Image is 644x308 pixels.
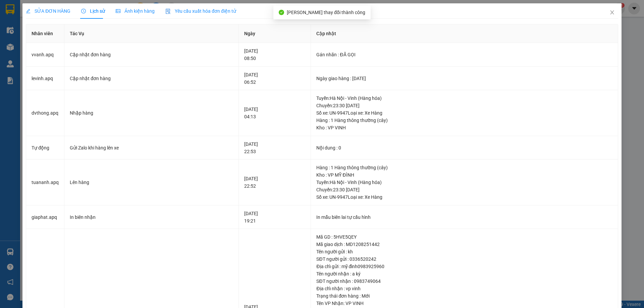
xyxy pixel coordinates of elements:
td: levinh.apq [26,67,64,90]
td: Tự động [26,136,64,160]
div: Kho : VP VINH [316,124,612,131]
span: [PERSON_NAME] thay đổi thành công [287,10,365,15]
div: Hàng : 1 Hàng thông thường (cây) [316,117,612,124]
div: [DATE] 22:52 [244,175,305,190]
div: Địa chỉ gửi : mỹ đình0983925960 [316,263,612,270]
div: Địa chỉ nhận : vp vinh [316,285,612,292]
div: Gán nhãn : ĐÃ GỌI [316,51,612,58]
span: close [609,10,615,15]
div: [DATE] 06:52 [244,71,305,86]
div: Nhập hàng [70,109,233,117]
div: Cập nhật đơn hàng [70,51,233,58]
td: dvthong.apq [26,90,64,136]
td: tuananh.apq [26,160,64,205]
button: Close [603,3,622,22]
div: Tuyến : Hà Nội - Vinh (Hàng hóa) Chuyến: 23:30 [DATE] Số xe: UN-9947 Loại xe: Xe Hàng [316,179,612,201]
div: Cập nhật đơn hàng [70,75,233,82]
th: Cập nhật [311,24,618,43]
div: [DATE] 22:53 [244,140,305,155]
div: Ngày giao hàng : [DATE] [316,75,612,82]
th: Ngày [239,24,311,43]
div: Kho : VP MỸ ĐÌNH [316,171,612,179]
div: Hàng : 1 Hàng thông thường (cây) [316,164,612,171]
span: Yêu cầu xuất hóa đơn điện tử [165,8,236,14]
span: edit [26,9,31,13]
div: Tên người nhận : a ký [316,270,612,278]
td: vvanh.apq [26,43,64,67]
td: giaphat.apq [26,205,64,229]
th: Nhân viên [26,24,64,43]
div: In mẫu biên lai tự cấu hình [316,213,612,221]
div: [DATE] 08:50 [244,47,305,62]
img: icon [165,9,171,14]
span: clock-circle [81,9,86,13]
div: SĐT người gửi : 0336520242 [316,255,612,263]
th: Tác Vụ [64,24,239,43]
div: Tuyến : Hà Nội - Vinh (Hàng hóa) Chuyến: 23:30 [DATE] Số xe: UN-9947 Loại xe: Xe Hàng [316,95,612,117]
div: SĐT người nhận : 0983749064 [316,278,612,285]
div: [DATE] 19:21 [244,210,305,225]
span: picture [116,9,120,13]
div: Tên người gửi : kh [316,248,612,255]
div: Lên hàng [70,179,233,186]
span: SỬA ĐƠN HÀNG [26,8,70,14]
div: Nội dung : 0 [316,144,612,151]
div: [DATE] 04:13 [244,106,305,120]
div: Gửi Zalo khi hàng lên xe [70,144,233,151]
div: Mã GD : 5HVE5QEY [316,233,612,241]
div: Tên VP Nhận: VP VINH [316,300,612,307]
div: Mã giao dịch : MD1208251442 [316,241,612,248]
div: Trạng thái đơn hàng : Mới [316,292,612,300]
span: check-circle [279,10,284,15]
span: Lịch sử [81,8,105,14]
span: Ảnh kiện hàng [116,8,155,14]
div: In biên nhận [70,213,233,221]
